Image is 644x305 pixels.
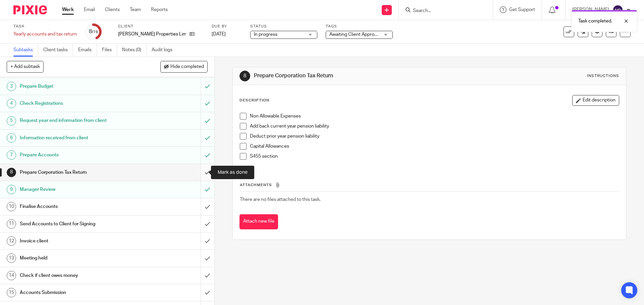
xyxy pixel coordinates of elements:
h1: Prepare Accounts [20,150,136,160]
a: Clients [105,6,120,13]
p: [PERSON_NAME] Properties Limited [118,31,186,37]
h1: Manager Review [20,184,136,195]
a: Work [62,6,74,13]
div: 8 [7,168,16,177]
button: Edit description [572,95,619,106]
h1: Check if client owes money [20,271,136,281]
a: Notes (0) [122,44,147,57]
p: Description [239,98,269,103]
span: Hide completed [170,64,204,70]
div: 12 [7,236,16,246]
div: 7 [7,150,16,160]
h1: Check Registrations [20,98,136,108]
p: Add back current year pension liability [250,123,619,130]
div: 8 [239,71,250,81]
label: Due by [212,24,242,29]
h1: Accounts Submission [20,288,136,298]
div: 11 [7,219,16,229]
h1: Prepare Budget [20,81,136,91]
h1: Prepare Corporation Tax Return [254,72,444,79]
span: Awaiting Client Approval [329,32,380,37]
img: svg%3E [612,5,623,15]
div: Instructions [587,73,619,79]
h1: Request year end information from client [20,116,136,126]
label: Task [13,24,77,29]
h1: Prepare Corporation Tax Return [20,167,136,177]
a: Audit logs [152,44,177,57]
a: Email [84,6,95,13]
div: 10 [7,202,16,211]
p: Deduct prior year pension liability [250,133,619,140]
label: Status [250,24,317,29]
div: Yearly accounts and tax return [13,31,77,37]
h1: Information received from client [20,133,136,143]
span: In progress [254,32,277,37]
h1: Meeting held [20,253,136,263]
label: Client [118,24,203,29]
div: 8 [89,28,98,35]
img: Pixie [13,5,47,14]
span: There are no files attached to this task. [240,197,321,202]
span: [DATE] [212,32,226,36]
p: Capital Allowances [250,143,619,150]
a: Emails [78,44,97,57]
div: 6 [7,133,16,143]
a: Client tasks [43,44,73,57]
a: Files [102,44,117,57]
a: Subtasks [13,44,38,57]
p: Non Allowable Expenses [250,113,619,120]
div: 4 [7,99,16,108]
h1: Invoice client [20,236,136,246]
button: Attach new file [239,214,278,229]
div: 3 [7,82,16,91]
div: 9 [7,185,16,194]
div: 5 [7,116,16,126]
div: 15 [7,288,16,297]
h1: Send Accounts to Client for Signing [20,219,136,229]
h1: Finalise Accounts [20,202,136,212]
button: Hide completed [160,61,208,72]
small: /19 [92,30,98,34]
a: Team [130,6,141,13]
a: Reports [151,6,168,13]
div: 13 [7,253,16,263]
span: Attachments [240,183,272,187]
div: 14 [7,271,16,280]
p: S455 section [250,153,619,160]
p: Task completed. [578,18,612,24]
button: + Add subtask [7,61,44,72]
